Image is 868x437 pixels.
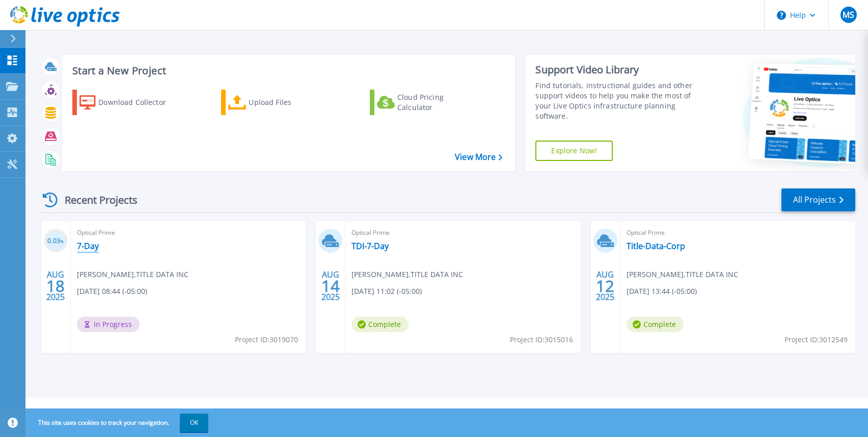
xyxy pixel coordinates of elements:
a: All Projects [781,188,855,211]
span: [PERSON_NAME] , TITLE DATA INC [77,269,188,280]
span: 14 [321,282,340,290]
span: % [60,238,64,244]
div: Recent Projects [39,187,151,212]
div: Find tutorials, instructional guides and other support videos to help you make the most of your L... [535,80,702,121]
div: AUG 2025 [321,267,340,305]
a: Explore Now! [535,141,613,161]
div: AUG 2025 [46,267,65,305]
a: Download Collector [72,90,186,115]
h3: 0.03 [44,235,68,247]
span: [DATE] 11:02 (-05:00) [351,286,422,297]
span: Project ID: 3012549 [784,334,848,345]
span: Complete [351,317,409,332]
span: Project ID: 3019070 [235,334,298,345]
span: Optical Prime [351,227,574,238]
div: Download Collector [98,92,180,113]
a: Cloud Pricing Calculator [370,90,483,115]
span: Optical Prime [627,227,849,238]
span: Complete [627,317,684,332]
span: Optical Prime [77,227,300,238]
a: Title-Data-Corp [627,241,685,251]
span: [DATE] 13:44 (-05:00) [627,286,697,297]
button: OK [180,414,208,432]
a: Upload Files [221,90,335,115]
span: [PERSON_NAME] , TITLE DATA INC [627,269,738,280]
a: TDI-7-Day [351,241,389,251]
span: Project ID: 3015016 [510,334,573,345]
div: Support Video Library [535,63,702,76]
span: [DATE] 08:44 (-05:00) [77,286,147,297]
span: This site uses cookies to track your navigation. [28,414,208,432]
span: MS [843,11,854,19]
div: Upload Files [249,92,330,113]
span: 12 [596,282,614,290]
a: 7-Day [77,241,99,251]
div: AUG 2025 [595,267,615,305]
span: In Progress [77,317,140,332]
h3: Start a New Project [72,65,502,76]
div: Cloud Pricing Calculator [397,92,479,113]
span: 18 [46,282,65,290]
a: View More [455,152,502,162]
span: [PERSON_NAME] , TITLE DATA INC [351,269,463,280]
